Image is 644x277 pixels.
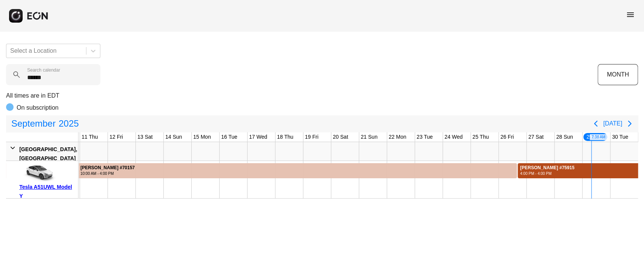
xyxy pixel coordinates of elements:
[598,64,638,85] button: MONTH
[80,165,135,171] div: [PERSON_NAME] #70157
[80,171,135,176] div: 10:00 AM - 4:00 PM
[6,91,638,100] p: All times are in EDT
[520,171,574,176] div: 4:00 PM - 4:00 PM
[387,132,408,142] div: 22 Mon
[136,132,154,142] div: 13 Sat
[10,116,57,131] span: September
[359,132,379,142] div: 21 Sun
[626,10,635,19] span: menu
[471,132,490,142] div: 25 Thu
[331,132,349,142] div: 20 Sat
[19,182,75,200] div: Tesla A51UWL Model Y
[303,132,320,142] div: 19 Fri
[588,116,603,131] button: Previous page
[583,132,608,142] div: 29 Mon
[527,132,545,142] div: 27 Sat
[164,132,183,142] div: 14 Sun
[57,116,80,131] span: 2025
[499,132,515,142] div: 26 Fri
[520,165,574,171] div: [PERSON_NAME] #75915
[247,132,269,142] div: 17 Wed
[17,103,58,112] p: On subscription
[610,132,630,142] div: 30 Tue
[19,145,77,163] div: [GEOGRAPHIC_DATA], [GEOGRAPHIC_DATA]
[108,132,124,142] div: 12 Fri
[192,132,212,142] div: 15 Mon
[80,132,99,142] div: 11 Thu
[220,132,239,142] div: 16 Tue
[415,132,434,142] div: 23 Tue
[19,164,57,182] img: car
[622,116,637,131] button: Next page
[275,132,295,142] div: 18 Thu
[555,132,574,142] div: 28 Sun
[603,117,622,130] button: [DATE]
[517,161,638,178] div: Rented for 22 days by salomon kouassi Current status is late
[7,116,83,131] button: September2025
[27,67,60,73] label: Search calendar
[443,132,464,142] div: 24 Wed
